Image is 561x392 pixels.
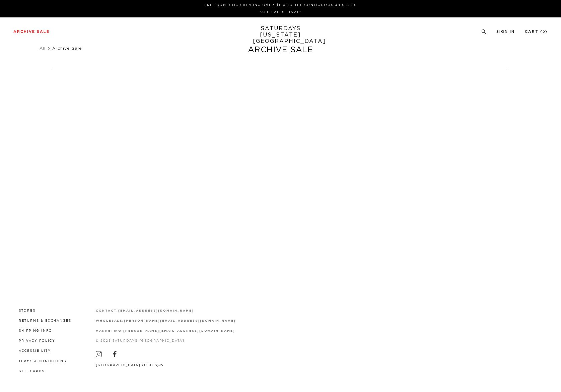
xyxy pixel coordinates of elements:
span: Archive Sale [52,46,82,50]
a: All [40,46,46,50]
small: 0 [543,30,545,34]
button: [GEOGRAPHIC_DATA] (USD $) [96,363,163,368]
a: SATURDAYS[US_STATE][GEOGRAPHIC_DATA] [253,25,308,45]
strong: marketing: [96,329,124,332]
a: Terms & Conditions [19,360,66,363]
a: Sign In [496,30,515,34]
a: Accessibility [19,349,51,352]
a: Returns & Exchanges [19,319,71,322]
a: [PERSON_NAME][EMAIL_ADDRESS][DOMAIN_NAME] [124,319,235,322]
a: Gift Cards [19,370,45,373]
a: [EMAIL_ADDRESS][DOMAIN_NAME] [118,309,194,312]
a: Privacy Policy [19,339,55,342]
a: Stores [19,309,36,312]
p: FREE DOMESTIC SHIPPING OVER $150 TO THE CONTIGUOUS 48 STATES [16,3,545,8]
strong: contact: [96,309,119,312]
p: *ALL SALES FINAL* [16,10,545,15]
p: © 2025 Saturdays [GEOGRAPHIC_DATA] [96,338,236,343]
a: Archive Sale [13,30,50,34]
a: Shipping Info [19,329,52,332]
a: [PERSON_NAME][EMAIL_ADDRESS][DOMAIN_NAME] [123,329,235,332]
a: Cart (0) [525,30,548,34]
strong: wholesale: [96,319,124,322]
